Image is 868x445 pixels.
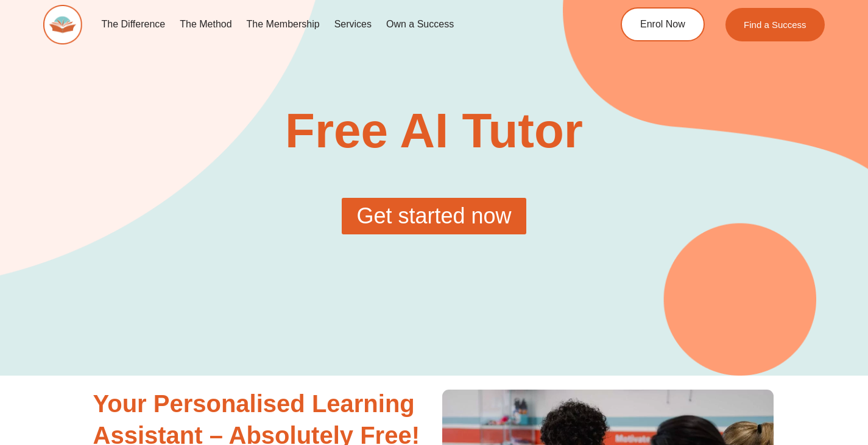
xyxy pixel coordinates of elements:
a: Enrol Now [621,7,705,41]
span: Get started now [356,205,511,227]
a: Get started now [342,198,526,234]
a: Services [327,10,379,38]
a: The Method [172,10,239,38]
span: Find a Success [744,20,806,29]
h1: Free AI Tutor [236,107,632,155]
a: The Difference [94,10,173,38]
a: The Membership [239,10,327,38]
span: Enrol Now [640,19,685,29]
a: Own a Success [379,10,461,38]
a: Find a Success [725,8,825,41]
nav: Menu [94,10,576,38]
